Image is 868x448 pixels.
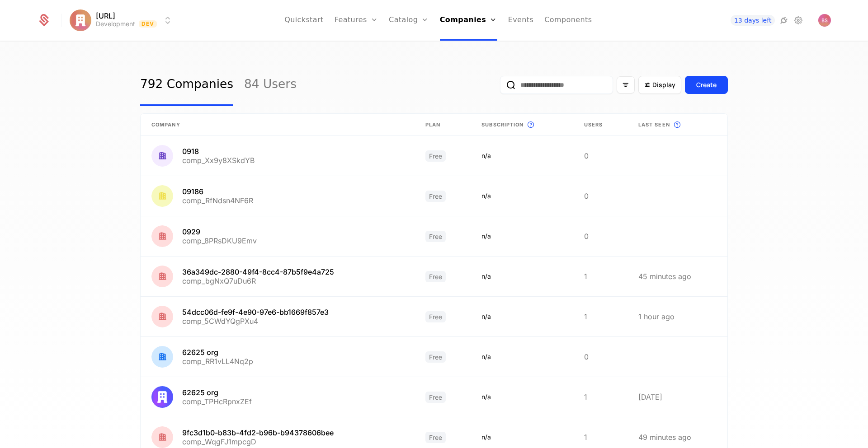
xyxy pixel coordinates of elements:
[72,10,174,30] button: Select environment
[481,121,524,129] span: Subscription
[818,14,831,27] img: Brian Salts-Halcomb
[818,14,831,27] button: Open user button
[96,12,115,19] span: [URL]
[139,20,157,28] span: Dev
[731,15,775,26] a: 13 days left
[415,114,471,136] th: Plan
[96,19,135,28] div: Development
[70,9,91,31] img: Appy.AI
[652,80,675,89] span: Display
[778,15,789,26] a: Integrations
[793,15,804,26] a: Settings
[141,114,415,136] th: Company
[638,121,670,129] span: Last seen
[617,76,635,93] button: Filter options
[685,76,728,94] button: Create
[638,76,681,94] button: Display
[573,114,627,136] th: Users
[696,80,717,89] div: Create
[244,64,297,106] a: 84 Users
[140,64,233,106] a: 792 Companies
